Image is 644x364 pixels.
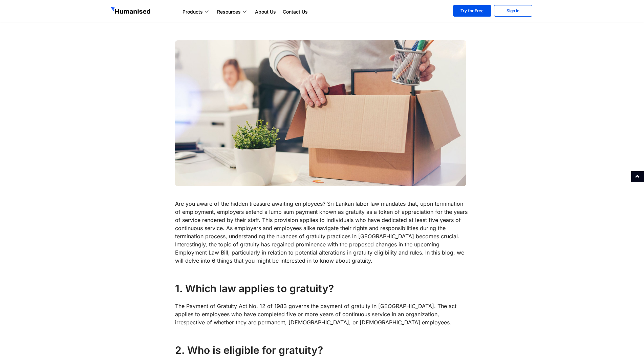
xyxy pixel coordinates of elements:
p: Are you aware of the hidden treasure awaiting employees? Sri Lankan labor law mandates that, upon... [175,200,469,265]
img: GetHumanised Logo [110,7,152,16]
p: The Payment of Gratuity Act No. 12 of 1983 governs the payment of gratuity in [GEOGRAPHIC_DATA]. ... [175,302,469,326]
a: About Us [252,8,279,16]
img: 6 things to know about gratuity in Sri Lanka [175,40,467,186]
a: Sign In [494,5,532,17]
a: Products [179,8,214,16]
a: Try for Free [453,5,491,17]
h4: 1. Which law applies to gratuity? [175,282,469,295]
a: Resources [214,8,252,16]
h4: 2. Who is eligible for gratuity? [175,343,469,357]
a: Contact Us [279,8,311,16]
